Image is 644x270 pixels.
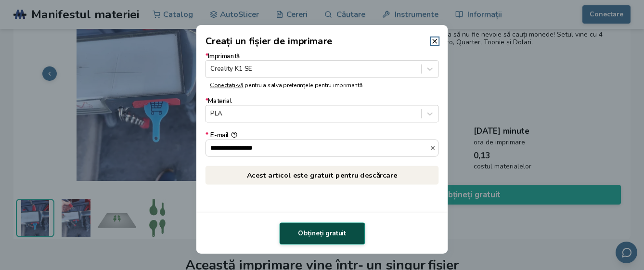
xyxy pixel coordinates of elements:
button: *E-mail [231,132,237,138]
font: Creați un fișier de imprimare [206,35,333,48]
input: *MaterialPLA [210,110,212,117]
font: E-mail [210,131,229,140]
font: pentru a salva preferințele pentru imprimantă [245,81,362,89]
font: Obțineți gratuit [298,229,346,238]
font: Acest articol este gratuit pentru descărcare [247,170,398,180]
input: *E-mail [206,140,430,156]
font: Material [208,97,232,106]
font: Imprimantă [208,52,240,61]
button: *E-mail [429,145,438,151]
a: Conectați-vă [210,81,243,89]
button: Obțineți gratuit [279,222,365,244]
